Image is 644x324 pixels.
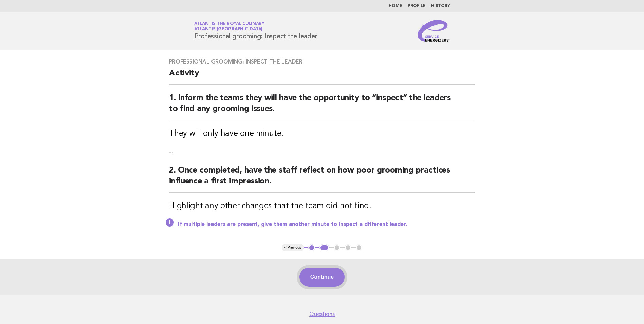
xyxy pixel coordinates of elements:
a: Home [389,4,402,8]
h3: Professional grooming: Inspect the leader [169,58,475,65]
h1: Professional grooming: Inspect the leader [194,22,317,40]
a: Profile [408,4,426,8]
p: If multiple leaders are present, give them another minute to inspect a different leader. [178,221,475,228]
a: History [431,4,450,8]
button: < Previous [282,244,304,251]
span: Atlantis [GEOGRAPHIC_DATA] [194,27,263,32]
button: Continue [299,268,345,287]
h3: Highlight any other changes that the team did not find. [169,201,475,212]
h2: 1. Inform the teams they will have the opportunity to “inspect” the leaders to find any grooming ... [169,93,475,120]
h2: Activity [169,68,475,85]
img: Service Energizers [418,20,450,42]
a: Atlantis the Royal CulinaryAtlantis [GEOGRAPHIC_DATA] [194,22,264,31]
h3: They will only have one minute. [169,128,475,139]
a: Questions [309,311,335,318]
button: 1 [308,244,315,251]
button: 2 [319,244,329,251]
p: -- [169,147,475,157]
h2: 2. Once completed, have the staff reflect on how poor grooming practices influence a first impres... [169,165,475,193]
